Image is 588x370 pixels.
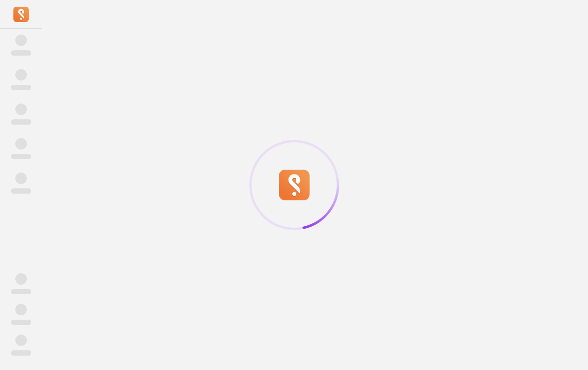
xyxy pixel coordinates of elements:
span: ‌ [11,350,31,356]
span: ‌ [15,35,27,46]
span: ‌ [11,85,31,90]
span: ‌ [15,304,27,315]
span: ‌ [11,154,31,159]
span: ‌ [15,104,27,115]
span: ‌ [11,50,31,56]
span: ‌ [11,188,31,194]
span: ‌ [15,69,27,81]
span: ‌ [15,335,27,346]
span: ‌ [11,320,31,325]
span: ‌ [11,119,31,125]
span: ‌ [11,289,31,294]
span: ‌ [15,173,27,184]
span: ‌ [15,273,27,285]
span: ‌ [15,138,27,150]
